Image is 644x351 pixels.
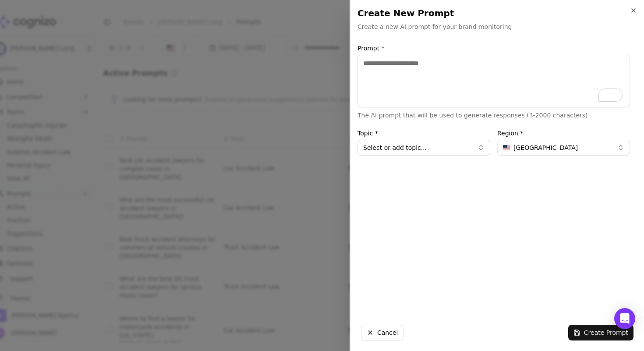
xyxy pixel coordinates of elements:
[497,130,630,136] label: Region *
[357,22,512,31] p: Create a new AI prompt for your brand monitoring
[357,140,490,156] button: Select or add topic...
[357,55,630,107] textarea: To enrich screen reader interactions, please activate Accessibility in Grammarly extension settings
[361,325,403,340] button: Cancel
[357,111,630,120] p: The AI prompt that will be used to generate responses (3-2000 characters)
[503,145,510,150] img: United States
[357,45,630,51] label: Prompt *
[357,7,637,19] h2: Create New Prompt
[513,143,578,152] span: [GEOGRAPHIC_DATA]
[357,130,490,136] label: Topic *
[568,325,633,340] button: Create Prompt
